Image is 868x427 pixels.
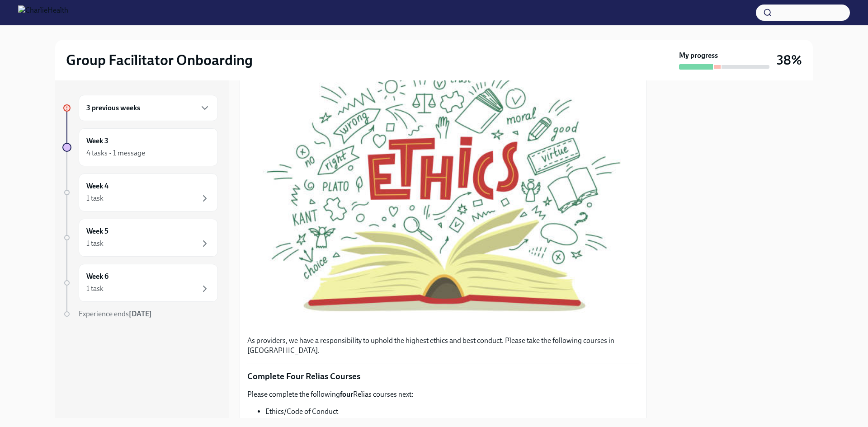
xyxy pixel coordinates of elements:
img: CharlieHealth [18,5,68,20]
a: Week 51 task [62,219,218,257]
p: As providers, we have a responsibility to uphold the highest ethics and best conduct. Please take... [247,336,639,356]
h6: 3 previous weeks [86,103,140,113]
h6: Week 4 [86,181,108,191]
li: Ethics/Code of Conduct [265,407,639,417]
h2: Group Facilitator Onboarding [66,51,253,69]
h6: Week 6 [86,272,108,282]
a: Week 41 task [62,174,218,211]
button: Zoom image [247,52,639,328]
div: 1 task [86,284,104,294]
div: 4 tasks • 1 message [86,148,145,158]
a: Week 61 task [62,264,218,302]
span: Experience ends [79,310,152,318]
h6: Week 3 [86,136,108,146]
h3: 38% [777,52,802,68]
div: 3 previous weeks [79,95,218,121]
strong: My progress [679,51,718,61]
p: Complete Four Relias Courses [247,371,639,382]
h6: Week 5 [86,226,108,236]
div: 1 task [86,193,104,203]
li: Boundaries in the Treatment Relationship [265,417,639,427]
p: Please complete the following Relias courses next: [247,389,639,399]
a: Week 34 tasks • 1 message [62,128,218,166]
strong: four [340,390,353,399]
div: 1 task [86,239,104,249]
strong: [DATE] [129,310,152,318]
